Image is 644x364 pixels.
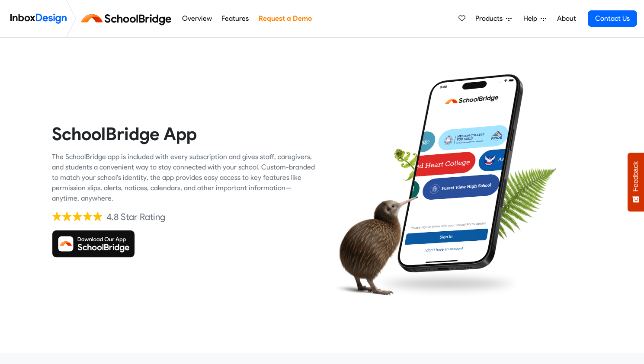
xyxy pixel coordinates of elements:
div: 4.8 Star Rating [106,211,165,224]
a: Products [472,10,515,27]
img: phone.png [391,73,530,273]
div: The SchoolBridge app is included with every subscription and gives staff, caregivers, and student... [52,152,316,204]
a: Features [219,10,251,27]
heading: SchoolBridge App [52,123,316,145]
a: Overview [179,10,214,27]
img: shadow.png [373,268,523,300]
a: About [554,10,578,27]
span: Feedback [632,161,640,192]
img: Download SchoolBridge App [52,230,135,258]
img: kiwi_bird.png [329,188,418,303]
button: Feedback - Show survey [628,153,644,211]
a: Help [520,10,550,27]
img: schoolbridge logo [80,8,177,29]
a: Request a Demo [256,10,314,27]
span: Help [523,13,541,24]
a: Contact Us [588,10,637,27]
span: Products [475,13,506,24]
